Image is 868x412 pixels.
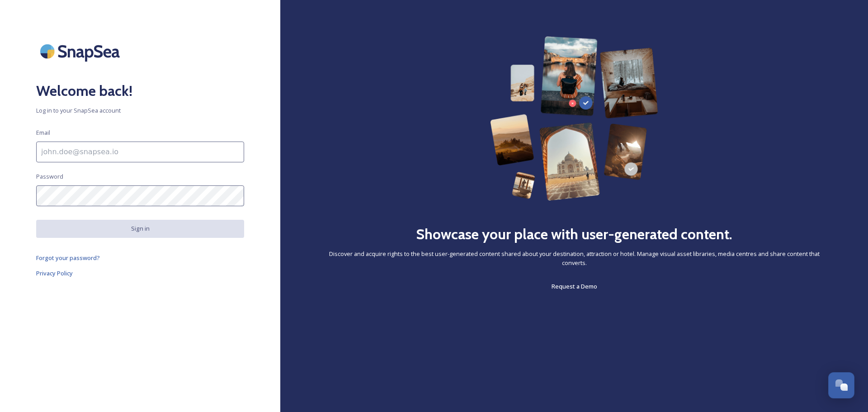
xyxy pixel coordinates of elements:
[36,220,244,237] button: Sign in
[36,268,244,279] a: Privacy Policy
[416,223,732,245] h2: Showcase your place with user-generated content.
[36,172,63,181] span: Password
[36,128,50,137] span: Email
[36,252,244,263] a: Forgot your password?
[36,36,127,66] img: SnapSea Logo
[552,282,597,290] span: Request a Demo
[36,80,244,102] h2: Welcome back!
[316,250,832,267] span: Discover and acquire rights to the best user-generated content shared about your destination, att...
[36,142,244,162] input: john.doe@snapsea.io
[36,269,73,277] span: Privacy Policy
[552,281,597,292] a: Request a Demo
[828,372,854,398] button: Open Chat
[36,106,244,115] span: Log in to your SnapSea account
[490,36,658,201] img: 63b42ca75bacad526042e722_Group%20154-p-800.png
[36,254,100,262] span: Forgot your password?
